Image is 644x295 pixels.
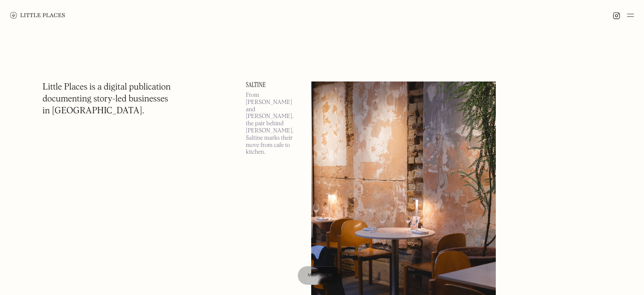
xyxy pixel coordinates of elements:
[308,273,332,278] span: Map view
[246,81,301,88] a: Saltine
[298,266,343,285] a: Map view
[246,92,301,156] p: From [PERSON_NAME] and [PERSON_NAME], the pair behind [PERSON_NAME], Saltine marks their move fro...
[43,81,171,117] h1: Little Places is a digital publication documenting story-led businesses in [GEOGRAPHIC_DATA].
